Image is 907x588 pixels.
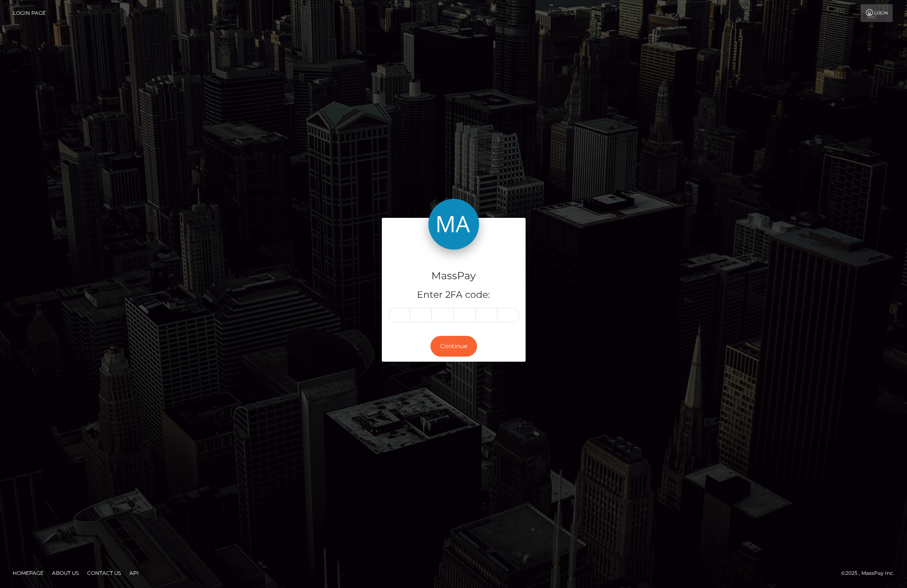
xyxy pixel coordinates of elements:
[388,269,519,283] h4: MassPay
[428,199,479,250] img: MassPay
[84,566,124,580] a: Contact Us
[841,569,901,578] div: © 2025 , MassPay Inc.
[388,289,519,302] h5: Enter 2FA code:
[13,4,46,22] a: Login Page
[49,566,82,580] a: About Us
[9,566,47,580] a: Homepage
[860,4,893,22] a: Login
[430,336,477,357] button: Continue
[126,566,142,580] a: API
